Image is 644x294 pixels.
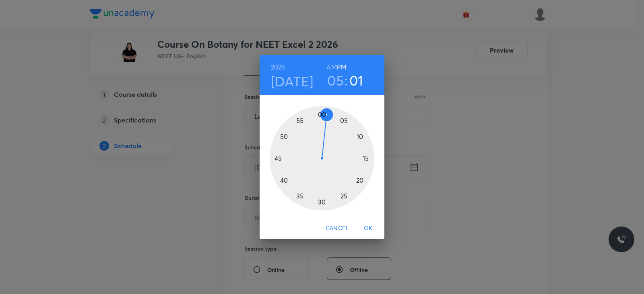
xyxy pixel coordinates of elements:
button: 05 [327,72,344,89]
button: 2025 [271,61,285,73]
button: PM [337,61,347,73]
span: OK [359,223,378,233]
span: Cancel [326,223,349,233]
button: [DATE] [271,73,314,90]
button: OK [355,221,381,236]
button: 01 [349,72,363,89]
button: AM [326,61,336,73]
h3: : [345,72,348,89]
button: Cancel [322,221,352,236]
